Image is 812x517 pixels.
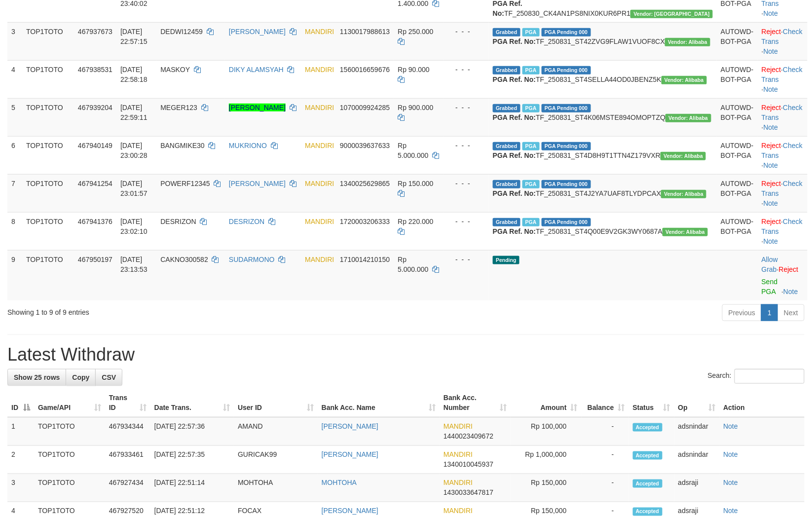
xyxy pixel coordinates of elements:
b: PGA Ref. No: [493,37,536,45]
td: TOP1TOTO [22,60,74,98]
span: MANDIRI [443,479,473,487]
span: Copy 1340025629865 to clipboard [340,180,390,187]
td: · · [758,212,808,250]
td: AMAND [234,417,318,446]
span: Copy 1720003206333 to clipboard [340,218,390,225]
span: Rp 5.000.000 [398,256,428,273]
span: MANDIRI [305,104,334,111]
td: TOP1TOTO [22,136,74,174]
a: Note [783,288,798,295]
a: [PERSON_NAME] [229,28,286,36]
a: Check Trans [762,28,803,45]
span: Copy 1070009924285 to clipboard [340,104,390,111]
a: Check Trans [762,66,803,83]
span: Accepted [633,451,663,460]
span: MANDIRI [305,66,334,74]
a: Note [764,237,778,245]
div: - - - [447,255,485,264]
td: 6 [7,136,22,174]
th: Action [720,389,805,417]
a: Note [764,47,778,55]
td: adsnindar [674,446,720,474]
span: MANDIRI [305,218,334,225]
div: - - - [447,103,485,112]
td: Rp 150,000 [511,474,582,502]
td: TF_250831_ST4Q00E9V2GK3WY0687A [489,212,717,250]
span: 467938531 [78,66,112,74]
span: MANDIRI [305,256,334,263]
a: MUKRIONO [229,142,267,149]
td: TF_250831_ST4K06MSTE894OMOPTZQ [489,98,717,136]
td: 5 [7,98,22,136]
span: MANDIRI [305,180,334,187]
td: · · [758,98,808,136]
th: Amount: activate to sort column ascending [511,389,582,417]
span: PGA Pending [542,142,591,150]
a: 1 [761,304,778,321]
div: - - - [447,27,485,37]
a: Note [764,9,778,17]
span: Copy 1340010045937 to clipboard [443,461,493,469]
a: SUDARMONO [229,256,275,263]
span: Grabbed [493,28,520,37]
h1: Latest Withdraw [7,345,805,365]
td: · [758,250,808,300]
a: Check Trans [762,218,803,235]
a: Reject [779,265,799,273]
a: Reject [762,66,781,74]
span: [DATE] 22:57:15 [120,28,148,45]
td: Rp 1,000,000 [511,446,582,474]
b: PGA Ref. No: [493,75,536,83]
span: PGA Pending [542,28,591,37]
span: Accepted [633,508,663,516]
a: [PERSON_NAME] [322,451,378,459]
th: Status: activate to sort column ascending [629,389,674,417]
b: PGA Ref. No: [493,151,536,159]
span: Accepted [633,480,663,488]
td: 3 [7,22,22,60]
span: Pending [493,256,519,264]
th: Op: activate to sort column ascending [674,389,720,417]
th: Bank Acc. Number: activate to sort column ascending [440,389,511,417]
a: Previous [722,304,762,321]
span: Grabbed [493,218,520,226]
a: Note [724,451,738,459]
span: 467940149 [78,142,112,149]
td: AUTOWD-BOT-PGA [717,22,758,60]
a: Note [764,161,778,169]
span: 467937673 [78,28,112,36]
div: - - - [447,179,485,188]
td: · · [758,60,808,98]
a: MOHTOHA [322,479,357,487]
a: DIKY ALAMSYAH [229,66,284,74]
td: AUTOWD-BOT-PGA [717,98,758,136]
td: · · [758,22,808,60]
a: Note [764,199,778,207]
a: [PERSON_NAME] [229,180,286,187]
span: PGA Pending [542,66,591,74]
a: Note [764,85,778,93]
span: · [762,256,779,273]
span: Vendor URL: https://settle4.1velocity.biz [661,152,706,160]
span: [DATE] 22:58:18 [120,66,148,83]
td: - [582,417,629,446]
a: Reject [762,218,781,225]
span: Grabbed [493,142,520,150]
span: PGA Pending [542,104,591,112]
a: Reject [762,180,781,187]
td: 4 [7,60,22,98]
th: Bank Acc. Name: activate to sort column ascending [318,389,440,417]
span: PGA Pending [542,180,591,188]
span: Rp 5.000.000 [398,142,428,159]
td: · · [758,136,808,174]
td: TOP1TOTO [22,22,74,60]
div: - - - [447,141,485,150]
span: Vendor URL: https://settle4.1velocity.biz [663,228,708,236]
a: [PERSON_NAME] [229,104,286,111]
span: Rp 250.000 [398,28,433,36]
span: Grabbed [493,180,520,188]
b: PGA Ref. No: [493,189,536,197]
td: MOHTOHA [234,474,318,502]
span: Marked by adsnindar [522,28,540,37]
td: TF_250831_ST42ZVG9FLAW1VUOF8CX [489,22,717,60]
